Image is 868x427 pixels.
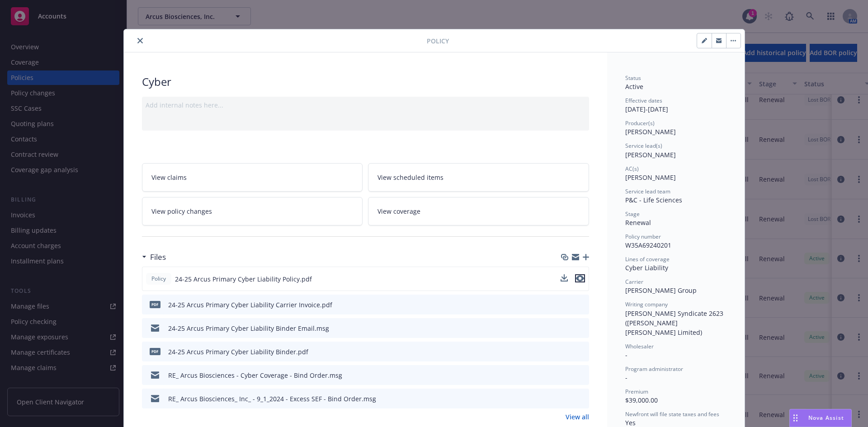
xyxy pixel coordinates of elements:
button: download file [563,324,570,333]
div: 24-25 Arcus Primary Cyber Liability Carrier Invoice.pdf [168,300,332,310]
a: View scheduled items [368,163,589,192]
div: RE_ Arcus Biosciences - Cyber Coverage - Bind Order.msg [168,371,342,380]
span: $39,000.00 [625,396,658,404]
div: Cyber [142,74,589,89]
span: W35A69240201 [625,241,671,249]
span: Status [625,74,641,82]
span: Stage [625,210,640,218]
button: preview file [577,394,585,404]
div: 24-25 Arcus Primary Cyber Liability Binder.pdf [168,347,308,357]
span: [PERSON_NAME] [625,150,676,159]
button: preview file [577,371,585,380]
div: Add internal notes here... [146,100,585,110]
span: P&C - Life Sciences [625,196,682,204]
button: preview file [577,347,585,357]
span: Newfront will file state taxes and fees [625,410,719,418]
span: Active [625,82,643,91]
div: [DATE] - [DATE] [625,97,726,114]
button: download file [563,394,570,404]
span: Nova Assist [808,414,844,422]
span: Renewal [625,218,651,227]
span: Wholesaler [625,343,654,350]
button: download file [563,371,570,380]
span: View scheduled items [377,173,443,182]
span: Premium [625,388,648,395]
span: View claims [151,173,187,182]
span: Policy number [625,233,661,240]
span: pdf [150,348,160,355]
span: - [625,373,627,382]
div: RE_ Arcus Biosciences_ Inc_ - 9_1_2024 - Excess SEF - Bind Order.msg [168,394,376,404]
span: Service lead(s) [625,142,662,150]
a: View coverage [368,197,589,225]
span: Effective dates [625,97,662,104]
button: Nova Assist [789,409,852,427]
a: View claims [142,163,363,192]
a: View policy changes [142,197,363,225]
a: View all [566,412,589,422]
span: Lines of coverage [625,255,670,263]
span: [PERSON_NAME] [625,173,676,182]
button: preview file [577,324,585,333]
span: Yes [625,418,636,427]
button: preview file [575,274,585,284]
span: Policy [427,36,449,46]
span: [PERSON_NAME] Group [625,286,697,295]
span: View policy changes [151,206,212,216]
span: - [625,351,627,359]
span: AC(s) [625,165,639,173]
span: View coverage [377,206,420,216]
div: Drag to move [790,409,801,427]
span: Carrier [625,278,643,286]
button: preview file [575,274,585,282]
div: 24-25 Arcus Primary Cyber Liability Binder Email.msg [168,324,329,333]
span: pdf [150,301,160,308]
button: download file [561,274,568,284]
span: Service lead team [625,188,670,195]
button: download file [563,300,570,310]
div: Files [142,251,166,263]
button: download file [561,274,568,282]
button: close [135,35,146,46]
span: Producer(s) [625,119,655,127]
button: download file [563,347,570,357]
span: Policy [150,275,168,283]
h3: Files [150,251,166,263]
button: preview file [577,300,585,310]
span: Writing company [625,300,668,308]
span: [PERSON_NAME] [625,127,676,136]
span: 24-25 Arcus Primary Cyber Liability Policy.pdf [175,274,312,284]
span: [PERSON_NAME] Syndicate 2623 ([PERSON_NAME] [PERSON_NAME] Limited) [625,309,725,337]
span: Cyber Liability [625,263,668,272]
span: Program administrator [625,365,683,373]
